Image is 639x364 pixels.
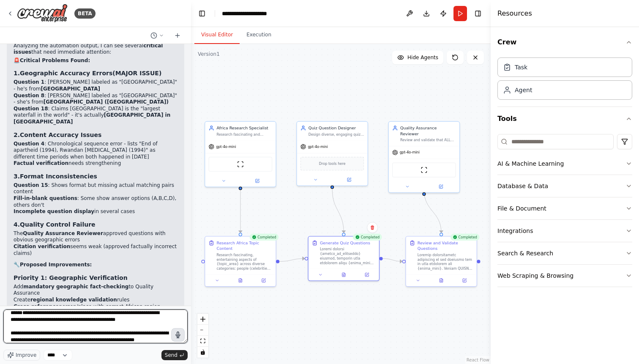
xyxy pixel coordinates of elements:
li: : [PERSON_NAME] labeled as "[GEOGRAPHIC_DATA]" - he's from [14,79,177,92]
div: Design diverse, engaging quiz questions about {topic_area} using multiple formats: MCQ (with 3 pl... [309,132,364,137]
div: Completed [249,234,279,241]
button: Open in side panel [333,176,365,183]
button: Improve [3,350,40,361]
strong: Incomplete question display [14,208,94,214]
a: React Flow attribution [467,358,489,362]
strong: Question 4 [14,141,44,147]
g: Edge from e2d4ca2f-377b-4607-9709-a8e5286edff7 to 87765bce-1455-48a7-b478-295c2c7e6939 [279,256,305,264]
li: seems weak (approved factually incorrect claims) [14,244,177,257]
div: Tools [497,131,632,294]
button: Tools [497,107,632,131]
button: Delete node [367,222,378,233]
button: Open in side panel [425,183,457,190]
g: Edge from b7228bcd-447d-4890-8882-13dba2977cd2 to 62f85fc9-8288-4092-a320-0543d6a9e9ac [421,190,444,233]
strong: critical issues [14,43,163,55]
div: BETA [74,8,96,19]
div: Loremip dolorsitametc adipiscing el sed doeiusmo tem in utla etdolorem ali {enima_mini}. Veniam Q... [418,253,473,271]
button: Open in side panel [254,277,273,284]
div: Loremi dolorsi {ametco_ad_elitseddo} eiusmod, temporin utla etdolorem aliqu {enima_mini} venia qu... [320,247,376,265]
button: Search & Research [497,242,632,264]
strong: Geographic Accuracy Errors [20,70,112,77]
div: Review and Validate Questions [418,240,473,252]
li: Add to Quality Assurance [14,284,177,297]
div: Database & Data [497,182,548,190]
strong: Question 1 [14,79,44,85]
button: Start a new chat [171,30,184,41]
button: fit view [197,336,208,347]
span: Hide Agents [407,54,438,61]
button: Open in side panel [241,178,273,184]
strong: Proposed Improvements: [20,262,92,268]
div: Research Africa Topic Content [217,240,273,252]
g: Edge from 26cdbe71-1f94-4acf-91ba-02d100cdd8ae to e2d4ca2f-377b-4607-9709-a8e5286edff7 [238,190,243,233]
img: Logo [17,4,68,23]
strong: Quality Control Failure [20,221,96,228]
nav: breadcrumb [222,9,282,18]
button: Crew [497,30,632,54]
div: Web Scraping & Browsing [497,271,573,280]
div: CompletedResearch Africa Topic ContentResearch fascinating, entertaining aspects of {topic_area} ... [205,236,276,287]
li: The approved questions with obvious geographic errors [14,230,177,244]
li: : Shows format but missing actual matching pairs content [14,182,177,195]
button: Hide right sidebar [472,8,484,19]
div: CompletedReview and Validate QuestionsLoremip dolorsitametc adipiscing el sed doeiusmo tem in utl... [405,236,477,287]
strong: Cross-reference [14,304,59,309]
button: Hide Agents [392,51,443,64]
button: toggle interactivity [197,347,208,358]
button: File & Document [497,197,632,219]
button: Hide left sidebar [196,8,208,19]
p: Analyzing the automation output, I can see several that need immediate attention: [14,43,177,56]
div: Version 1 [198,51,220,57]
div: File & Document [497,204,546,213]
li: Create rules [14,297,177,304]
div: Research fascinating and diverse aspects of {topic_area} covering people, places, food, fashion, ... [217,132,273,137]
button: Database & Data [497,175,632,197]
strong: mandatory geographic fact-checking [23,284,128,290]
span: gpt-4o-mini [308,145,328,149]
button: View output [228,277,252,284]
strong: Question 8 [14,93,44,99]
button: Send [161,350,188,360]
div: Research fascinating, entertaining aspects of {topic_area} across diverse categories: people (cel... [217,253,273,271]
li: : Chronological sequence error - lists "End of apartheid (1994), Rwandan [MEDICAL_DATA] (1994)" a... [14,141,177,161]
button: Open in side panel [357,271,377,278]
span: Send [165,352,177,359]
div: Quality Assurance ReviewerReview and validate that ALL {number_of_questions} quiz questions about... [388,121,460,193]
div: Quiz Question DesignerDesign diverse, engaging quiz questions about {topic_area} using multiple f... [296,121,368,186]
div: Africa Research SpecialistResearch fascinating and diverse aspects of {topic_area} covering peopl... [205,121,276,187]
div: Crew [497,54,632,107]
h2: 🚨 [14,57,177,64]
strong: Critical Problems Found: [20,57,90,63]
h2: 🔧 [14,262,177,268]
li: : Some show answer options (A,B,C,D), others don't [14,195,177,208]
li: : Claims [GEOGRAPHIC_DATA] is the "largest waterfall in the world" - it's actually [14,106,177,126]
div: Africa Research Specialist [217,125,273,131]
div: Generate Quiz Questions [320,240,370,246]
img: ScrapeWebsiteTool [421,167,427,173]
li: needs strengthening [14,160,177,167]
strong: [GEOGRAPHIC_DATA] in [GEOGRAPHIC_DATA] [14,112,170,125]
div: Agent [515,86,532,94]
strong: Content Accuracy Issues [20,131,101,138]
div: CompletedGenerate Quiz QuestionsLoremi dolorsi {ametco_ad_elitseddo} eiusmod, temporin utla etdol... [308,236,380,281]
span: gpt-4o-mini [216,145,236,149]
button: Open in side panel [455,277,475,284]
button: Visual Editor [194,26,240,44]
strong: Factual verification [14,160,68,166]
button: AI & Machine Learning [497,153,632,175]
strong: Priority 1: Geographic Verification [14,274,128,281]
button: zoom out [197,325,208,336]
h3: 2. [14,131,177,139]
g: Edge from b86834b4-74b7-43b1-89b9-e48231a6f1f0 to 87765bce-1455-48a7-b478-295c2c7e6939 [329,189,347,233]
h3: 1. (MAJOR ISSUE) [14,69,177,77]
div: Completed [451,234,480,241]
div: Task [515,63,527,71]
li: person/place with correct African region [14,304,177,310]
button: View output [332,271,356,278]
button: Execution [240,26,278,44]
h3: 4. [14,220,177,229]
button: zoom in [197,314,208,325]
span: gpt-4o-mini [400,150,420,155]
button: View output [429,277,453,284]
g: Edge from 87765bce-1455-48a7-b478-295c2c7e6939 to 62f85fc9-8288-4092-a320-0543d6a9e9ac [383,256,402,264]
